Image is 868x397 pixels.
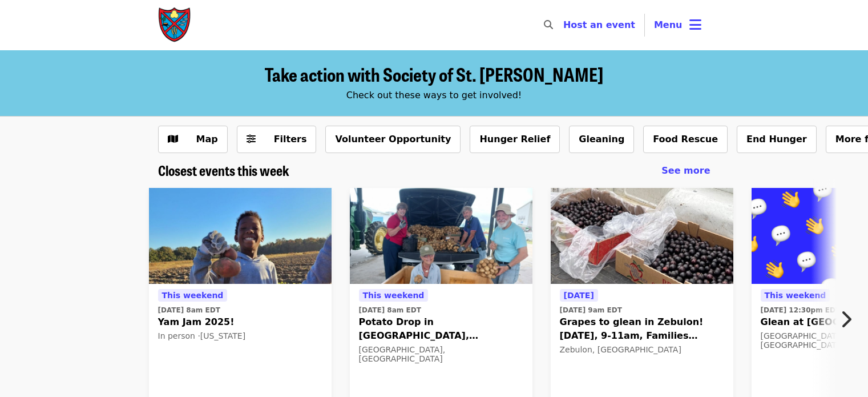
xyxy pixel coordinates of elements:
i: search icon [544,19,553,30]
span: This weekend [363,291,425,300]
span: Yam Jam 2025! [158,315,322,329]
i: bars icon [689,17,701,33]
button: Toggle account menu [645,11,710,39]
button: Food Rescue [643,126,728,153]
a: See more [661,164,710,178]
button: Gleaning [569,126,634,153]
span: [DATE] [564,291,594,300]
div: Zebulon, [GEOGRAPHIC_DATA] [560,345,724,355]
input: Search [560,11,569,39]
div: Closest events this week [149,162,720,179]
img: Potato Drop in New Hill, NC! organized by Society of St. Andrew [350,188,532,284]
span: Map [196,134,218,145]
button: Filters (0 selected) [237,126,317,153]
span: See more [661,165,710,176]
time: [DATE] 8am EDT [359,305,421,315]
button: Hunger Relief [470,126,560,153]
span: Filters [274,134,307,145]
span: This weekend [162,291,224,300]
span: Grapes to glean in Zebulon! [DATE], 9-11am, Families welcome! [560,315,724,343]
a: Closest events this week [158,162,289,179]
i: map icon [168,134,178,145]
button: End Hunger [737,126,817,153]
span: Take action with Society of St. [PERSON_NAME] [265,61,603,87]
time: [DATE] 8am EDT [158,305,220,315]
button: Next item [830,303,868,335]
time: [DATE] 9am EDT [560,305,622,315]
span: In person · [US_STATE] [158,331,246,340]
time: [DATE] 12:30pm EDT [761,305,841,315]
span: Menu [654,19,683,30]
button: Show map view [158,126,228,153]
span: This weekend [765,291,826,300]
a: Host an event [563,19,635,30]
span: Closest events this week [158,160,289,180]
img: Society of St. Andrew - Home [158,7,192,43]
div: [GEOGRAPHIC_DATA], [GEOGRAPHIC_DATA] [359,345,523,364]
i: chevron-right icon [840,308,851,330]
img: Grapes to glean in Zebulon! Tuesday 9/30/2025, 9-11am, Families welcome! organized by Society of ... [551,188,733,284]
button: Volunteer Opportunity [325,126,461,153]
div: Check out these ways to get involved! [158,89,710,102]
img: Yam Jam 2025! organized by Society of St. Andrew [149,188,332,284]
i: sliders-h icon [247,134,256,145]
span: Potato Drop in [GEOGRAPHIC_DATA], [GEOGRAPHIC_DATA]! [359,315,523,343]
